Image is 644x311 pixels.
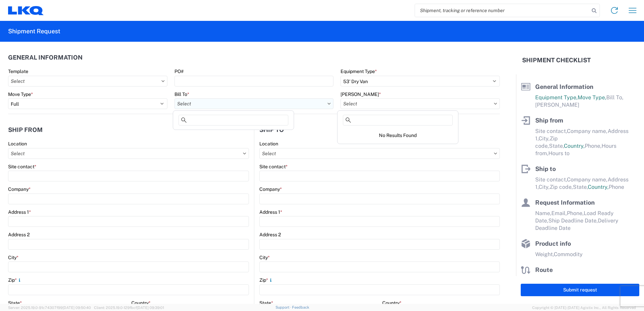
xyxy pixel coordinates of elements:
[8,76,167,87] input: Select
[535,266,553,273] span: Route
[8,141,27,147] label: Location
[174,91,189,97] label: Bill To
[259,141,278,147] label: Location
[174,68,184,74] label: PO#
[535,251,554,257] span: Weight,
[382,300,401,306] label: Country
[588,184,609,190] span: Country,
[341,98,500,109] input: Select
[259,164,288,170] label: Site contact
[8,254,19,261] label: City
[521,284,639,296] button: Submit request
[63,306,91,310] span: [DATE] 09:50:40
[259,277,273,283] label: Zip
[8,186,31,192] label: Company
[259,186,282,192] label: Company
[535,128,567,134] span: Site contact,
[535,240,571,247] span: Product info
[535,199,595,206] span: Request Information
[94,306,164,310] span: Client: 2025.19.0-129fbcf
[8,277,22,283] label: Zip
[131,300,151,306] label: Country
[174,98,334,109] input: Select
[259,300,273,306] label: State
[8,54,83,61] h2: General Information
[535,102,579,108] span: [PERSON_NAME]
[606,94,623,101] span: Bill To,
[535,176,567,183] span: Site contact,
[567,128,608,134] span: Company name,
[535,210,551,216] span: Name,
[415,4,589,17] input: Shipment, tracking or reference number
[8,68,28,74] label: Template
[259,209,282,215] label: Address 1
[535,94,578,101] span: Equipment Type,
[292,305,309,309] a: Feedback
[8,91,33,97] label: Move Type
[8,306,91,310] span: Server: 2025.19.0-91c74307f99
[550,184,573,190] span: Zip code,
[539,135,550,142] span: City,
[548,217,598,224] span: Ship Deadline Date,
[567,210,584,216] span: Phone,
[573,184,588,190] span: State,
[8,27,60,35] h2: Shipment Request
[532,305,636,311] span: Copyright © [DATE]-[DATE] Agistix Inc., All Rights Reserved
[564,143,585,149] span: Country,
[8,300,22,306] label: State
[578,94,606,101] span: Move Type,
[276,305,292,309] a: Support
[539,184,550,190] span: City,
[341,91,381,97] label: [PERSON_NAME]
[554,251,583,257] span: Commodity
[535,83,593,90] span: General Information
[341,68,377,74] label: Equipment Type
[551,210,567,216] span: Email,
[549,143,564,149] span: State,
[535,117,563,124] span: Ship from
[535,165,556,172] span: Ship to
[8,164,36,170] label: Site contact
[522,56,591,64] h2: Shipment Checklist
[585,143,602,149] span: Phone,
[609,184,624,190] span: Phone
[339,128,457,142] div: No Results Found
[137,306,164,310] span: [DATE] 09:39:01
[567,176,608,183] span: Company name,
[259,148,500,159] input: Select
[8,148,249,159] input: Select
[548,150,570,157] span: Hours to
[8,209,31,215] label: Address 1
[259,232,281,238] label: Address 2
[8,127,43,133] h2: Ship from
[259,254,270,261] label: City
[8,232,30,238] label: Address 2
